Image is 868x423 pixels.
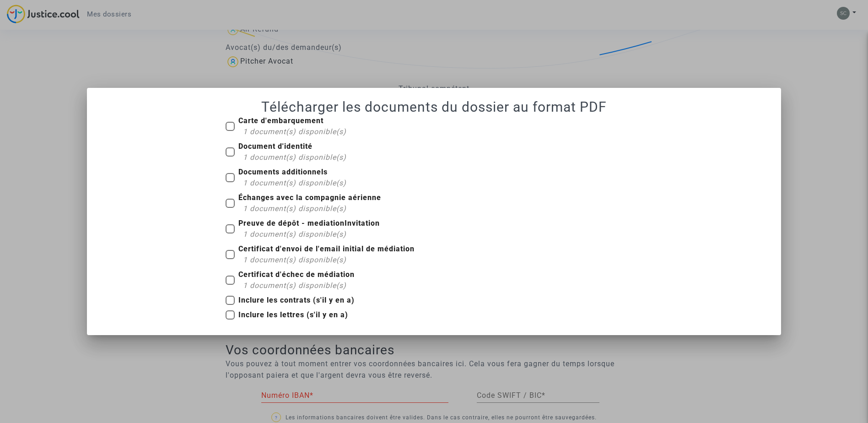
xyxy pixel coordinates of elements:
[243,281,346,290] span: 1 document(s) disponible(s)
[98,99,771,115] h1: Télécharger les documents du dossier au format PDF
[238,270,355,279] b: Certificat d'échec de médiation
[238,168,328,176] b: Documents additionnels
[238,219,380,228] b: Preuve de dépôt - mediationInvitation
[243,127,346,136] span: 1 document(s) disponible(s)
[238,244,415,253] b: Certificat d'envoi de l'email initial de médiation
[243,204,346,213] span: 1 document(s) disponible(s)
[238,296,355,304] b: Inclure les contrats (s'il y en a)
[238,142,313,151] b: Document d'identité
[238,193,381,202] b: Échanges avec la compagnie aérienne
[243,255,346,264] span: 1 document(s) disponible(s)
[238,116,323,125] b: Carte d'embarquement
[243,230,346,239] span: 1 document(s) disponible(s)
[238,310,348,319] b: Inclure les lettres (s'il y en a)
[243,179,346,187] span: 1 document(s) disponible(s)
[243,153,346,162] span: 1 document(s) disponible(s)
